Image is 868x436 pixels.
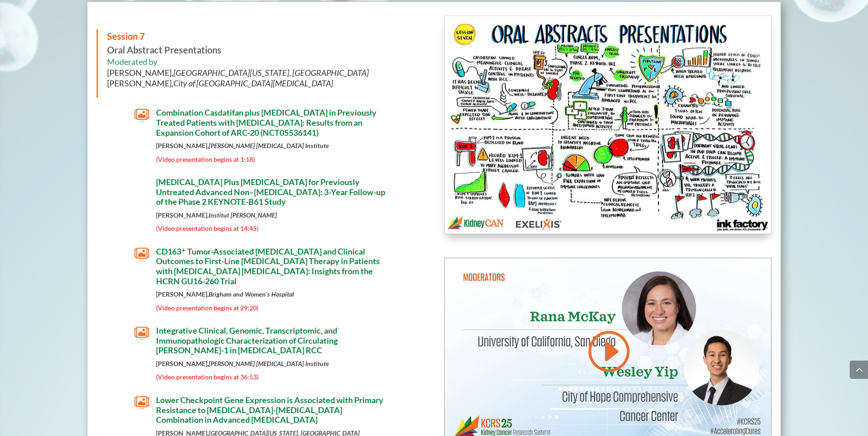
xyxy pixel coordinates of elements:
em: [GEOGRAPHIC_DATA][US_STATE], [GEOGRAPHIC_DATA] [173,68,369,78]
span: [PERSON_NAME], [107,68,369,78]
span: CD163⁺ Tumor-Associated [MEDICAL_DATA] and Clinical Outcomes to First-Line [MEDICAL_DATA] Therapy... [156,246,380,286]
span: (Video presentation begins at 36:53) [156,373,259,381]
span: Combination Casdatifan plus [MEDICAL_DATA] in Previously Treated Patients with [MEDICAL_DATA]: Re... [156,107,377,137]
em: [PERSON_NAME] [231,211,277,219]
span: (Video presentation begins at 1:18) [156,155,255,163]
span: (Video presentation begins at 14:45) [156,224,259,232]
span: Session 7 [107,31,145,42]
span: [PERSON_NAME], [107,78,333,88]
span:  [135,177,149,192]
span: Integrative Clinical, Genomic, Transcriptomic, and Immunopathologic Characterization of Circulati... [156,325,338,355]
em: Institut [209,211,229,219]
span:  [135,395,149,410]
em: [PERSON_NAME] [MEDICAL_DATA] Institute [209,142,329,149]
strong: [PERSON_NAME], [156,142,329,149]
img: KidneyCAN_Ink Factory_Board Session 7 [445,16,771,233]
strong: [PERSON_NAME], [156,360,329,367]
em: Brigham and Women’s Hospital [209,290,294,298]
em: City of [GEOGRAPHIC_DATA][MEDICAL_DATA] [173,78,333,88]
strong: Oral Abstract Presentations [107,31,221,55]
strong: [PERSON_NAME], [156,290,294,298]
em: [PERSON_NAME] [MEDICAL_DATA] Institute [209,360,329,367]
span:  [135,247,149,261]
span:  [135,108,149,122]
span: Lower Checkpoint Gene Expression is Associated with Primary Resistance to [MEDICAL_DATA]-[MEDICAL... [156,395,383,425]
span: [MEDICAL_DATA] Plus [MEDICAL_DATA] for Previously Untreated Advanced Non–[MEDICAL_DATA]: 3-Year F... [156,177,385,207]
h6: Moderated by [107,57,415,93]
span:  [135,326,149,340]
strong: [PERSON_NAME], [156,211,277,219]
span: (Video presentation begins at 29:20) [156,304,259,312]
